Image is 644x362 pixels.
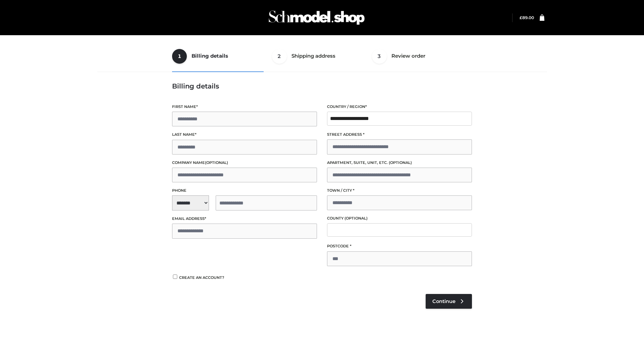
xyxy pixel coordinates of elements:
[172,82,472,90] h3: Billing details
[172,104,317,110] label: First name
[432,298,455,304] span: Continue
[426,294,472,309] a: Continue
[172,187,317,194] label: Phone
[266,4,367,31] img: Schmodel Admin 964
[389,160,412,165] span: (optional)
[172,275,178,279] input: Create an account?
[172,131,317,138] label: Last name
[520,15,534,20] bdi: 89.00
[520,15,522,20] span: £
[327,160,472,166] label: Apartment, suite, unit, etc.
[327,243,472,249] label: Postcode
[172,160,317,166] label: Company name
[327,187,472,194] label: Town / City
[327,104,472,110] label: Country / Region
[172,216,317,222] label: Email address
[344,216,368,221] span: (optional)
[327,131,472,138] label: Street address
[327,215,472,222] label: County
[520,15,534,20] a: £89.00
[179,275,224,280] span: Create an account?
[205,160,228,165] span: (optional)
